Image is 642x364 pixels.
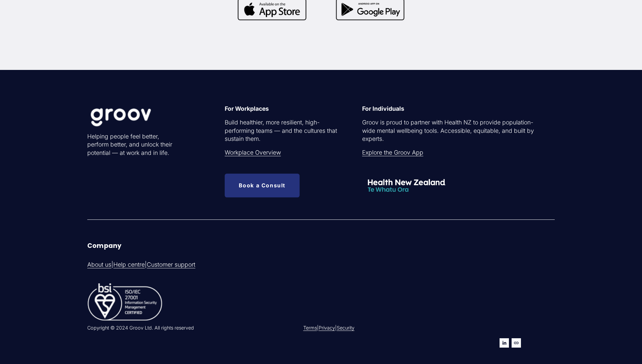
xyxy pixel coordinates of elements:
strong: Company [87,241,121,250]
p: | | [303,325,457,331]
a: Help centre [113,261,145,269]
p: Groov is proud to partner with Health NZ to provide population-wide mental wellbeing tools. Acces... [362,118,535,143]
p: | | [87,261,319,269]
a: Explore the Groov App [362,149,423,157]
strong: For Workplaces [225,105,269,112]
a: Security [337,325,354,331]
a: Workplace Overview [225,149,281,157]
a: Privacy [319,325,335,331]
a: About us [87,261,111,269]
a: Book a Consult [225,174,300,197]
a: URL [512,338,521,348]
a: Terms [303,325,317,331]
p: Helping people feel better, perform better, and unlock their potential — at work and in life. [87,132,182,157]
p: Copyright © 2024 Groov Ltd. All rights reserved [87,325,319,331]
a: LinkedIn [500,338,509,348]
a: Customer support [147,261,195,269]
p: Build healthier, more resilient, high-performing teams — and the cultures that sustain them. [225,118,339,143]
strong: For Individuals [362,105,404,112]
